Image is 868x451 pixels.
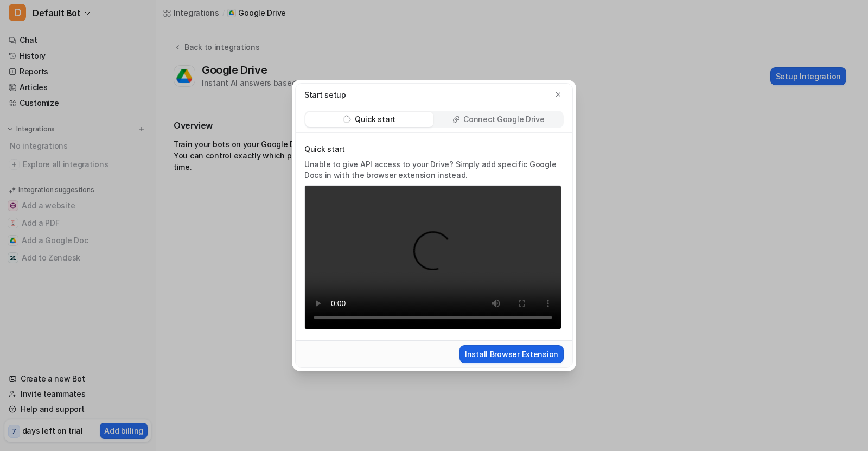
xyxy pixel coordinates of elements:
p: Start setup [304,89,346,100]
video: Your browser does not support the video tag. [304,185,561,330]
p: Connect Google Drive [463,114,544,125]
p: Quick start [304,144,561,155]
p: Unable to give API access to your Drive? Simply add specific Google Docs in with the browser exte... [304,159,561,181]
button: Install Browser Extension [459,345,564,363]
p: Quick start [355,114,395,125]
